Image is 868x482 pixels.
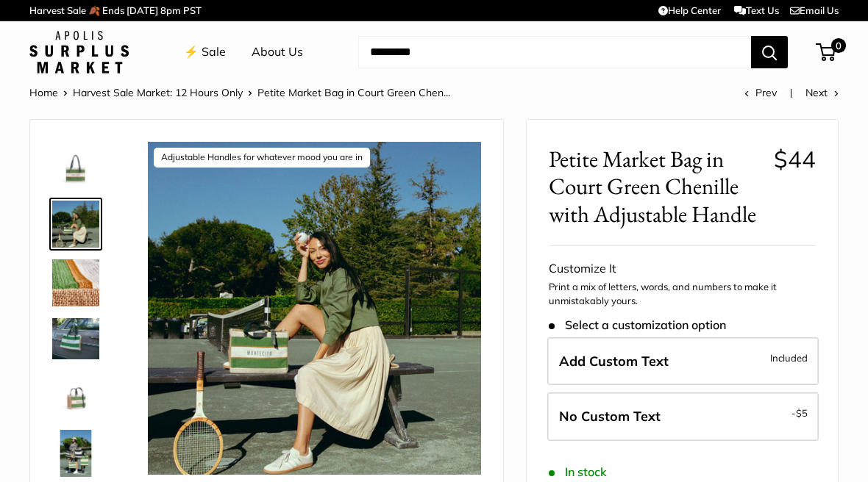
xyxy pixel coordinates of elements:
[734,4,779,16] a: Text Us
[549,318,726,332] span: Select a customization option
[831,38,846,53] span: 0
[549,258,816,280] div: Customize It
[774,145,816,173] span: $44
[549,465,607,479] span: In stock
[184,41,226,63] a: ⚡️ Sale
[52,201,99,248] img: description_Adjustable Handles for whatever mood you are in
[52,430,99,477] img: Petite Market Bag in Court Green Chenille with Adjustable Handle
[52,371,99,418] img: Petite Market Bag in Court Green Chenille with Adjustable Handle
[791,404,808,422] span: -
[770,349,808,367] span: Included
[29,31,129,73] img: Apolis: Surplus Market
[29,83,450,102] nav: Breadcrumb
[49,427,102,480] a: Petite Market Bag in Court Green Chenille with Adjustable Handle
[154,148,370,168] div: Adjustable Handles for whatever mood you are in
[73,86,243,99] a: Harvest Sale Market: 12 Hours Only
[148,142,481,475] img: description_Adjustable Handles for whatever mood you are in
[257,86,450,99] span: Petite Market Bag in Court Green Chen...
[49,315,102,361] a: description_Part of our original Chenille Collection
[817,43,836,61] a: 0
[52,318,99,359] img: description_Part of our original Chenille Collection
[549,280,816,309] p: Print a mix of letters, words, and numbers to make it unmistakably yours.
[805,86,839,99] a: Next
[751,36,788,68] button: Search
[559,353,669,370] span: Add Custom Text
[790,4,839,16] a: Email Us
[49,139,102,192] a: description_Our very first Chenille-Jute Market bag
[29,86,58,99] a: Home
[49,368,102,421] a: Petite Market Bag in Court Green Chenille with Adjustable Handle
[52,142,99,189] img: description_Our very first Chenille-Jute Market bag
[547,392,819,441] label: Leave Blank
[49,198,102,251] a: description_Adjustable Handles for whatever mood you are in
[549,145,763,228] span: Petite Market Bag in Court Green Chenille with Adjustable Handle
[796,407,808,419] span: $5
[52,259,99,306] img: description_A close up of our first Chenille Jute Market Bag
[252,41,303,63] a: About Us
[358,36,751,68] input: Search...
[658,4,721,16] a: Help Center
[744,86,777,99] a: Prev
[559,408,661,425] span: No Custom Text
[49,256,102,309] a: description_A close up of our first Chenille Jute Market Bag
[547,337,819,386] label: Add Custom Text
